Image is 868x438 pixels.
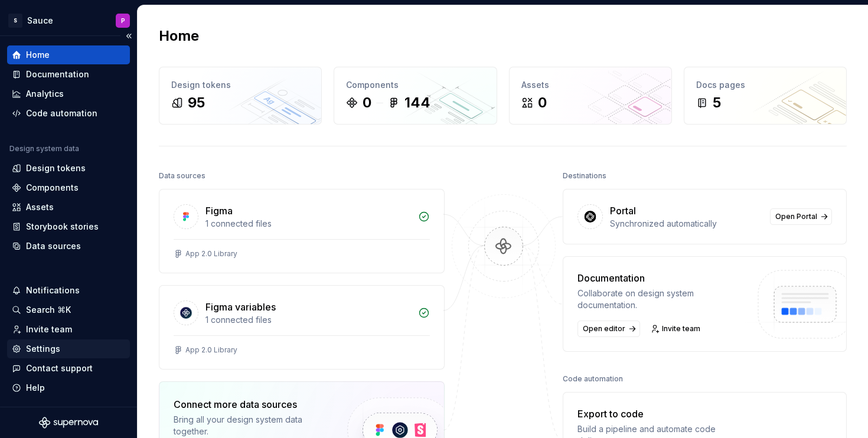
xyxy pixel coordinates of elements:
[7,104,130,123] a: Code automation
[26,382,45,394] div: Help
[577,271,747,285] div: Documentation
[120,28,137,44] button: Collapse sidebar
[26,201,54,213] div: Assets
[7,339,130,358] a: Settings
[174,414,327,437] div: Bring all your design system data together.
[7,217,130,236] a: Storybook stories
[577,407,747,421] div: Export to code
[563,168,606,184] div: Destinations
[7,237,130,256] a: Data sources
[26,182,79,194] div: Components
[7,378,130,397] button: Help
[26,362,93,374] div: Contact support
[563,371,623,387] div: Code automation
[26,240,81,252] div: Data sources
[121,16,125,25] div: P
[26,162,86,174] div: Design tokens
[26,221,99,233] div: Storybook stories
[521,79,660,91] div: Assets
[2,8,135,33] button: SSauceP
[26,107,97,119] div: Code automation
[185,249,237,259] div: App 2.0 Library
[509,67,672,125] a: Assets0
[713,93,721,112] div: 5
[27,15,53,27] div: Sauce
[9,144,79,153] div: Design system data
[8,14,22,28] div: S
[7,45,130,64] a: Home
[188,93,205,112] div: 95
[26,88,64,100] div: Analytics
[159,189,445,273] a: Figma1 connected filesApp 2.0 Library
[26,304,71,316] div: Search ⌘K
[205,218,411,230] div: 1 connected files
[583,324,625,334] span: Open editor
[205,314,411,326] div: 1 connected files
[647,321,706,337] a: Invite team
[538,93,547,112] div: 0
[26,343,60,355] div: Settings
[185,345,237,355] div: App 2.0 Library
[7,198,130,217] a: Assets
[205,204,233,218] div: Figma
[26,323,72,335] div: Invite team
[7,281,130,300] button: Notifications
[7,159,130,178] a: Design tokens
[159,67,322,125] a: Design tokens95
[205,300,276,314] div: Figma variables
[159,285,445,370] a: Figma variables1 connected filesApp 2.0 Library
[39,417,98,429] svg: Supernova Logo
[334,67,497,125] a: Components0144
[577,287,747,311] div: Collaborate on design system documentation.
[577,321,640,337] a: Open editor
[363,93,371,112] div: 0
[7,84,130,103] a: Analytics
[7,65,130,84] a: Documentation
[610,204,636,218] div: Portal
[346,79,484,91] div: Components
[7,300,130,319] button: Search ⌘K
[171,79,309,91] div: Design tokens
[7,359,130,378] button: Contact support
[775,212,817,221] span: Open Portal
[404,93,430,112] div: 144
[610,218,763,230] div: Synchronized automatically
[26,49,50,61] div: Home
[662,324,700,334] span: Invite team
[7,178,130,197] a: Components
[174,397,327,411] div: Connect more data sources
[770,208,832,225] a: Open Portal
[26,68,89,80] div: Documentation
[26,285,80,296] div: Notifications
[684,67,847,125] a: Docs pages5
[7,320,130,339] a: Invite team
[696,79,834,91] div: Docs pages
[159,168,205,184] div: Data sources
[159,27,199,45] h2: Home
